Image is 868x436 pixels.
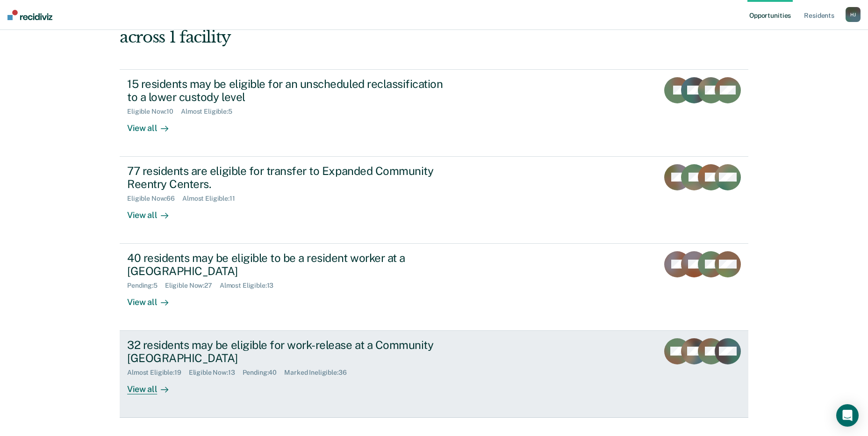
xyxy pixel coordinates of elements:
a: 32 residents may be eligible for work-release at a Community [GEOGRAPHIC_DATA]Almost Eligible:19E... [120,331,748,418]
div: Almost Eligible : 11 [182,195,243,203]
div: Eligible Now : 66 [127,195,182,203]
div: Eligible Now : 10 [127,108,181,116]
img: Recidiviz [7,10,52,20]
div: Almost Eligible : 19 [127,369,189,377]
div: Hi, [PERSON_NAME]. We’ve found some outstanding items across 1 facility [120,8,623,47]
div: 40 residents may be eligible to be a resident worker at a [GEOGRAPHIC_DATA] [127,251,455,278]
div: 15 residents may be eligible for an unscheduled reclassification to a lower custody level [127,77,455,104]
div: Open Intercom Messenger [836,404,859,427]
div: Almost Eligible : 13 [220,282,281,290]
div: Eligible Now : 27 [165,282,220,290]
button: HJ [846,7,861,22]
div: View all [127,203,179,221]
div: Almost Eligible : 5 [181,108,240,116]
a: 15 residents may be eligible for an unscheduled reclassification to a lower custody levelEligible... [120,69,748,157]
div: 32 residents may be eligible for work-release at a Community [GEOGRAPHIC_DATA] [127,338,455,365]
div: View all [127,290,179,308]
div: H J [846,7,861,22]
a: 77 residents are eligible for transfer to Expanded Community Reentry Centers.Eligible Now:66Almos... [120,157,748,244]
div: Marked Ineligible : 36 [284,369,354,377]
div: Pending : 40 [243,369,285,377]
div: Pending : 5 [127,282,165,290]
div: Eligible Now : 13 [189,369,243,377]
div: 77 residents are eligible for transfer to Expanded Community Reentry Centers. [127,164,455,191]
div: View all [127,116,179,134]
div: View all [127,377,179,395]
a: 40 residents may be eligible to be a resident worker at a [GEOGRAPHIC_DATA]Pending:5Eligible Now:... [120,244,748,331]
